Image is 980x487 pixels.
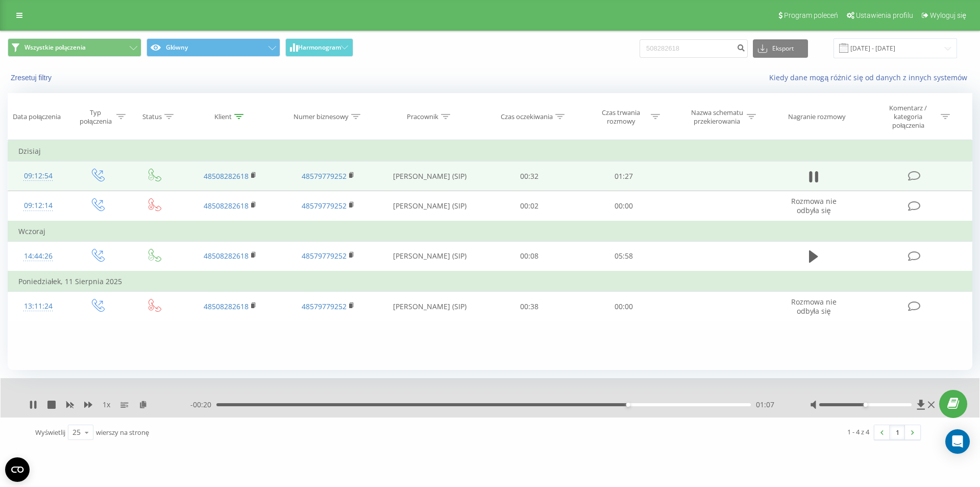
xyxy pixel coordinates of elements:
div: Numer biznesowy [293,112,349,121]
button: Zresetuj filtry [8,73,57,82]
div: Nazwa schematu przekierowania [690,108,744,126]
td: 00:38 [482,292,576,321]
td: [PERSON_NAME] (SIP) [377,191,482,221]
a: 48508282618 [204,302,249,311]
span: Wyloguj się [930,11,966,19]
td: [PERSON_NAME] (SIP) [377,292,482,321]
span: Rozmowa nie odbyła się [791,196,837,215]
div: Nagranie rozmowy [788,112,846,121]
div: 13:11:24 [18,296,58,316]
div: 09:12:54 [18,166,58,186]
div: Komentarz / kategoria połączenia [878,104,938,130]
div: 25 [72,427,81,437]
div: Status [142,112,162,121]
span: 1 x [103,400,110,410]
span: Harmonogram [298,44,341,51]
span: Wyświetlij [35,428,65,437]
div: Czas trwania rozmowy [594,108,648,126]
td: 00:02 [482,191,576,221]
td: 00:32 [482,161,576,191]
a: 1 [890,425,905,439]
span: - 00:20 [190,400,216,410]
a: 48508282618 [204,251,249,261]
a: 48508282618 [204,201,249,211]
td: 00:08 [482,241,576,271]
div: Accessibility label [863,403,867,407]
button: Open CMP widget [5,457,30,482]
td: 00:00 [576,292,670,321]
div: 1 - 4 z 4 [847,427,869,437]
td: Poniedziałek, 11 Sierpnia 2025 [8,271,972,292]
a: Kiedy dane mogą różnić się od danych z innych systemów [769,73,972,82]
td: 05:58 [576,241,670,271]
input: Wyszukiwanie według numeru [640,39,748,58]
div: Pracownik [407,112,438,121]
a: 48579779252 [302,201,347,211]
span: 01:07 [756,400,774,410]
div: Data połączenia [13,112,61,121]
a: 48508282618 [204,171,249,181]
div: Czas oczekiwania [501,112,553,121]
td: 00:00 [576,191,670,221]
span: Rozmowa nie odbyła się [791,297,837,316]
div: 09:12:14 [18,196,58,216]
div: Klient [214,112,232,121]
span: Wszystkie połączenia [24,43,86,52]
button: Wszystkie połączenia [8,38,141,57]
div: 14:44:26 [18,246,58,266]
span: Ustawienia profilu [856,11,913,19]
button: Eksport [753,39,808,58]
button: Główny [146,38,280,57]
a: 48579779252 [302,251,347,261]
div: Typ połączenia [77,108,114,126]
span: wierszy na stronę [96,428,149,437]
td: Wczoraj [8,221,972,242]
span: Program poleceń [784,11,838,19]
td: [PERSON_NAME] (SIP) [377,241,482,271]
td: Dzisiaj [8,141,972,161]
button: Harmonogram [285,38,353,57]
a: 48579779252 [302,302,347,311]
td: 01:27 [576,161,670,191]
div: Open Intercom Messenger [945,429,970,454]
td: [PERSON_NAME] (SIP) [377,161,482,191]
div: Accessibility label [626,403,630,407]
a: 48579779252 [302,171,347,181]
